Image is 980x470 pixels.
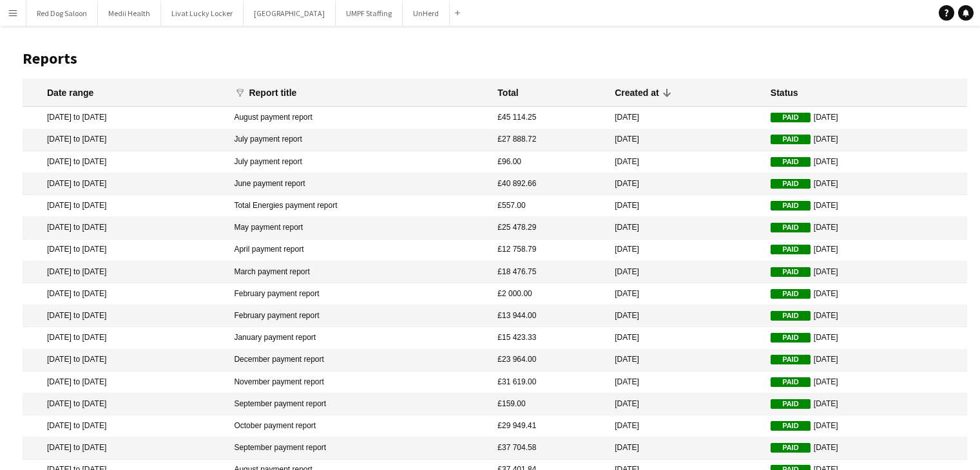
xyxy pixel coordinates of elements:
mat-cell: December payment report [227,350,491,371]
span: Paid [771,421,811,431]
span: Paid [771,399,811,409]
mat-cell: [DATE] to [DATE] [23,151,227,173]
mat-cell: [DATE] to [DATE] [23,261,227,283]
mat-cell: February payment report [227,283,491,305]
mat-cell: September payment report [227,393,491,415]
mat-cell: Total Energies payment report [227,195,491,217]
mat-cell: £12 758.79 [491,240,608,261]
mat-cell: [DATE] to [DATE] [23,327,227,349]
mat-cell: April payment report [227,240,491,261]
span: Paid [771,333,811,343]
mat-cell: £25 478.29 [491,217,608,239]
mat-cell: July payment report [227,129,491,151]
mat-cell: £96.00 [491,151,608,173]
mat-cell: [DATE] [608,415,764,437]
mat-cell: [DATE] to [DATE] [23,437,227,459]
button: UnHerd [403,1,450,26]
mat-cell: [DATE] [608,371,764,393]
mat-cell: [DATE] [764,350,967,371]
mat-cell: [DATE] to [DATE] [23,283,227,305]
mat-cell: May payment report [227,217,491,239]
button: Livat Lucky Locker [161,1,244,26]
button: UMPF Staffing [336,1,403,26]
h1: Reports [23,49,967,68]
mat-cell: [DATE] [608,240,764,261]
mat-cell: £37 704.58 [491,437,608,459]
span: Paid [771,223,811,232]
mat-cell: [DATE] [764,240,967,261]
mat-cell: [DATE] [764,437,967,459]
mat-cell: [DATE] [608,350,764,371]
span: Paid [771,311,811,321]
mat-cell: £18 476.75 [491,261,608,283]
mat-cell: November payment report [227,371,491,393]
span: Paid [771,135,811,144]
button: Medii Health [98,1,161,26]
mat-cell: February payment report [227,305,491,327]
div: Created at [615,87,670,99]
mat-cell: [DATE] [764,305,967,327]
mat-cell: [DATE] [608,305,764,327]
mat-cell: £23 964.00 [491,350,608,371]
button: [GEOGRAPHIC_DATA] [244,1,336,26]
mat-cell: [DATE] [764,415,967,437]
mat-cell: [DATE] [608,393,764,415]
mat-cell: £45 114.25 [491,107,608,129]
mat-cell: [DATE] [764,173,967,195]
mat-cell: [DATE] [608,173,764,195]
mat-cell: £13 944.00 [491,305,608,327]
div: Total [497,87,518,99]
mat-cell: [DATE] to [DATE] [23,129,227,151]
mat-cell: [DATE] [764,195,967,217]
span: Paid [771,157,811,167]
div: Report title [249,87,308,99]
mat-cell: [DATE] to [DATE] [23,195,227,217]
mat-cell: £159.00 [491,393,608,415]
div: Created at [615,87,658,99]
mat-cell: [DATE] [608,437,764,459]
mat-cell: [DATE] [608,327,764,349]
mat-cell: [DATE] to [DATE] [23,350,227,371]
span: Paid [771,245,811,254]
mat-cell: March payment report [227,261,491,283]
mat-cell: [DATE] [764,129,967,151]
mat-cell: £29 949.41 [491,415,608,437]
mat-cell: £557.00 [491,195,608,217]
mat-cell: [DATE] [608,217,764,239]
mat-cell: £27 888.72 [491,129,608,151]
mat-cell: [DATE] [764,261,967,283]
mat-cell: [DATE] [608,129,764,151]
mat-cell: [DATE] [764,393,967,415]
mat-cell: [DATE] to [DATE] [23,240,227,261]
span: Paid [771,443,811,453]
span: Paid [771,355,811,364]
div: Status [771,87,798,99]
span: Paid [771,113,811,122]
mat-cell: [DATE] [764,151,967,173]
mat-cell: [DATE] [764,327,967,349]
mat-cell: September payment report [227,437,491,459]
mat-cell: [DATE] [764,371,967,393]
span: Paid [771,377,811,387]
mat-cell: £31 619.00 [491,371,608,393]
mat-cell: [DATE] [608,151,764,173]
div: Date range [47,87,93,99]
mat-cell: [DATE] [608,107,764,129]
span: Paid [771,267,811,277]
mat-cell: [DATE] [764,217,967,239]
mat-cell: £40 892.66 [491,173,608,195]
mat-cell: [DATE] to [DATE] [23,415,227,437]
mat-cell: [DATE] [764,283,967,305]
mat-cell: [DATE] to [DATE] [23,107,227,129]
mat-cell: [DATE] to [DATE] [23,217,227,239]
mat-cell: July payment report [227,151,491,173]
mat-cell: £15 423.33 [491,327,608,349]
mat-cell: [DATE] [608,195,764,217]
span: Paid [771,289,811,299]
div: Report title [249,87,296,99]
mat-cell: [DATE] to [DATE] [23,173,227,195]
mat-cell: [DATE] [764,107,967,129]
button: Red Dog Saloon [26,1,98,26]
mat-cell: [DATE] [608,261,764,283]
mat-cell: [DATE] to [DATE] [23,305,227,327]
